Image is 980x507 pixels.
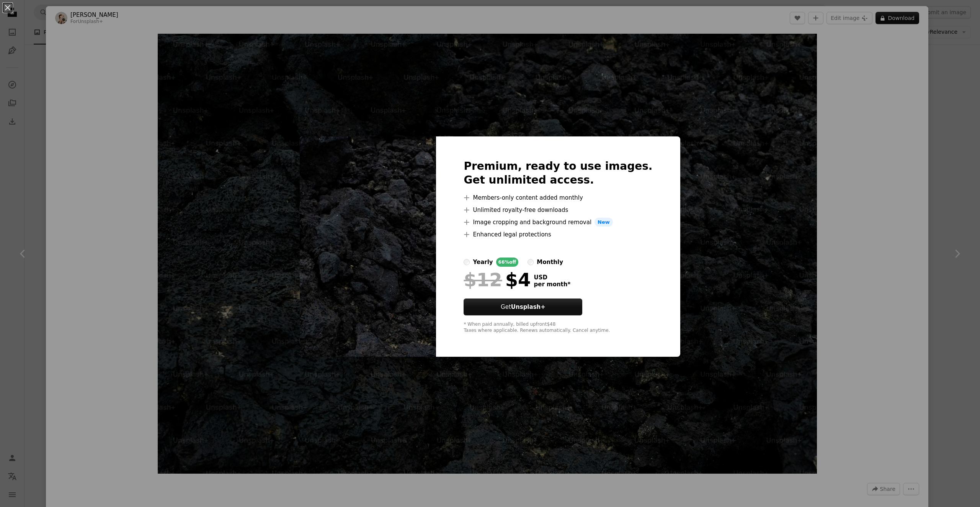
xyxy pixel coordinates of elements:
span: $12 [464,270,502,290]
input: monthly [528,259,534,265]
button: GetUnsplash+ [464,299,582,315]
span: USD [534,274,570,281]
strong: Unsplash+ [511,304,546,310]
h2: Premium, ready to use images. Get unlimited access. [464,159,652,187]
li: Enhanced legal protections [464,230,652,239]
div: 66% off [496,258,519,267]
div: $4 [464,270,531,290]
input: yearly66%off [464,259,470,265]
div: monthly [537,258,563,267]
li: Members-only content added monthly [464,193,652,202]
span: per month * [534,281,570,288]
div: yearly [473,258,493,267]
span: New [595,218,613,227]
div: * When paid annually, billed upfront $48 Taxes where applicable. Renews automatically. Cancel any... [464,322,652,334]
li: Image cropping and background removal [464,218,652,227]
li: Unlimited royalty-free downloads [464,205,652,215]
img: premium_photo-1730153656122-1f65f8b9e8fb [300,136,436,357]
